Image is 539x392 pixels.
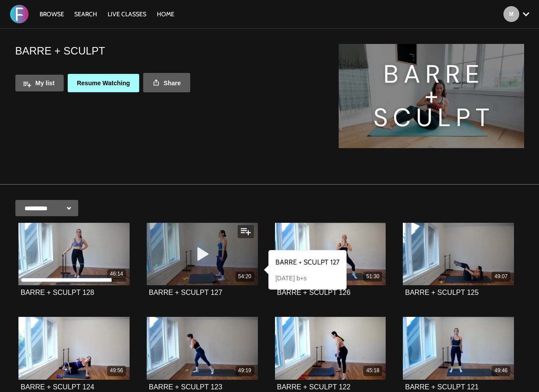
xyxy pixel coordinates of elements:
[68,74,139,92] a: Resume Watching
[15,75,64,91] button: My list
[103,10,151,18] a: LIVE CLASSES
[147,223,258,285] a: BARRE + SCULPT 127 54:20
[149,289,222,296] strong: BARRE + SCULPT 127
[275,223,386,285] a: BARRE + SCULPT 126 51:30
[277,384,351,391] a: BARRE + SCULPT 122
[35,10,69,18] a: Browse
[70,10,101,18] a: Search
[403,317,514,379] a: BARRE + SCULPT 121 49:46
[10,5,29,23] img: FORMATION
[405,383,478,391] strong: BARRE + SCULPT 121
[403,223,514,285] a: BARRE + SCULPT 125 49:07
[405,384,478,391] a: BARRE + SCULPT 121
[277,289,351,296] a: BARRE + SCULPT 126
[21,384,94,391] a: BARRE + SCULPT 124
[339,44,524,148] img: BARRE + SCULPT
[275,317,386,379] a: BARRE + SCULPT 122 45:18
[143,73,190,92] a: Share
[149,383,222,391] strong: BARRE + SCULPT 123
[363,272,382,282] div: 51:30
[35,10,179,18] nav: Primary
[149,384,222,391] a: BARRE + SCULPT 123
[21,289,94,296] a: BARRE + SCULPT 128
[492,272,510,282] div: 49:07
[277,383,351,391] strong: BARRE + SCULPT 122
[15,44,105,58] h1: BARRE + SCULPT
[363,366,382,376] div: 45:18
[238,225,254,238] button: Add to my list
[492,366,510,376] div: 49:46
[149,289,222,296] a: BARRE + SCULPT 127
[405,289,478,296] a: BARRE + SCULPT 125
[21,383,94,391] strong: BARRE + SCULPT 124
[235,366,254,376] div: 49:19
[21,289,94,296] strong: BARRE + SCULPT 128
[18,317,130,379] a: BARRE + SCULPT 124 49:56
[147,317,258,379] a: BARRE + SCULPT 123 49:19
[235,272,254,282] div: 54:20
[107,366,126,376] div: 49:56
[18,223,130,285] a: BARRE + SCULPT 128 46:14
[275,274,340,283] p: [DATE] b+s
[405,289,478,296] strong: BARRE + SCULPT 125
[277,289,351,296] strong: BARRE + SCULPT 126
[107,269,126,279] div: 46:14
[152,10,179,18] a: HOME
[275,258,340,266] strong: BARRE + SCULPT 127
